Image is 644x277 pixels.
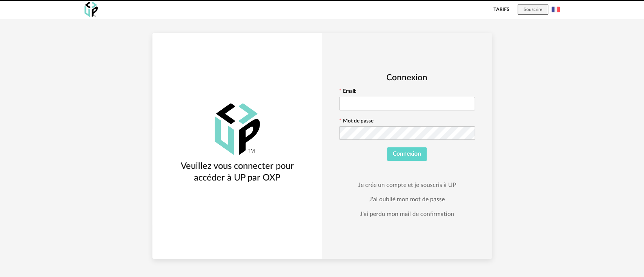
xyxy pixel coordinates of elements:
button: Souscrire [518,4,548,15]
a: J'ai oublié mon mot de passe [369,196,445,203]
a: J'ai perdu mon mail de confirmation [360,210,454,218]
button: Connexion [387,147,427,161]
span: Souscrire [524,7,542,12]
label: Mot de passe [339,119,373,125]
img: fr [552,5,560,14]
img: OXP [85,2,98,17]
label: Email: [339,89,356,96]
span: Connexion [393,151,421,157]
a: Je crée un compte et je souscris à UP [358,181,456,189]
h2: Connexion [339,72,475,83]
h3: Veuillez vous connecter pour accéder à UP par OXP [166,161,309,184]
img: OXP [215,103,260,156]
